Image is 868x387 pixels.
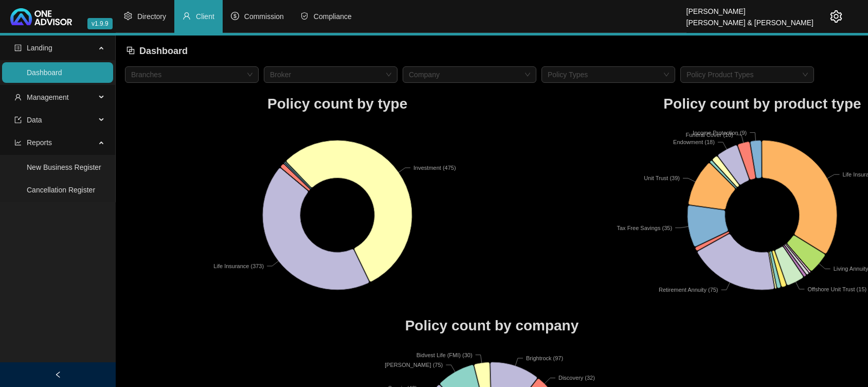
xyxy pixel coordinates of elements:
span: left [55,371,62,378]
span: safety [300,12,309,20]
a: Dashboard [27,68,62,77]
text: Tax Free Savings (35) [617,224,673,231]
span: block [126,46,135,55]
text: Unit Trust (39) [644,175,680,181]
span: Dashboard [139,46,188,56]
span: Landing [27,44,52,52]
span: Client [196,12,214,21]
span: setting [124,12,132,20]
text: [PERSON_NAME] (75) [385,362,443,368]
span: user [14,94,22,101]
span: Directory [137,12,166,21]
span: dollar [231,12,239,20]
span: Commission [244,12,284,21]
span: import [14,116,22,124]
span: profile [14,44,22,51]
text: Life Insurance (373) [213,263,264,269]
text: Income Protection (9) [693,129,747,135]
a: Cancellation Register [27,186,95,194]
span: line-chart [14,139,22,146]
span: user [183,12,191,20]
text: Offshore Unit Trust (15) [808,286,867,292]
span: Compliance [314,12,352,21]
h1: Policy count by company [125,314,859,337]
text: Retirement Annuity (75) [659,287,718,293]
div: [PERSON_NAME] & [PERSON_NAME] [686,14,813,25]
text: Bidvest Life (FMI) (30) [417,352,473,358]
text: Discovery (32) [558,375,595,381]
text: Brightrock (97) [526,355,563,361]
span: Data [27,116,42,124]
text: Endowment (18) [673,139,715,145]
span: Reports [27,138,52,147]
text: Funeral Cover (10) [686,132,733,138]
span: Management [27,93,69,101]
text: Investment (475) [413,164,456,170]
img: 2df55531c6924b55f21c4cf5d4484680-logo-light.svg [10,8,72,25]
a: New Business Register [27,163,101,171]
span: v1.9.9 [87,18,113,29]
span: setting [830,10,842,23]
div: [PERSON_NAME] [686,3,813,14]
h1: Policy count by type [125,93,550,115]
